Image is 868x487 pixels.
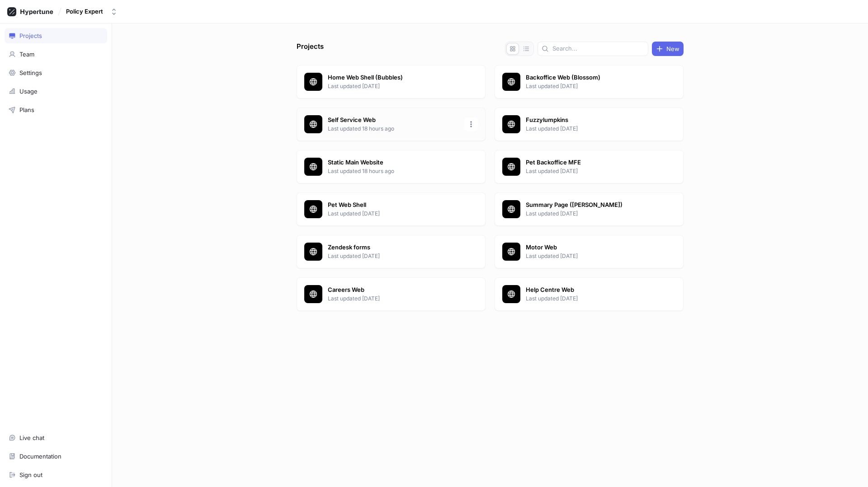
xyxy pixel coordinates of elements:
p: Help Centre Web [526,286,657,295]
button: Policy Expert [62,4,121,19]
p: Pet Web Shell [328,201,459,210]
div: Team [19,51,34,58]
div: Usage [19,88,38,95]
a: Projects [5,28,107,43]
a: Settings [5,65,107,80]
span: New [666,46,679,52]
div: Settings [19,69,42,76]
p: Projects [297,42,324,56]
p: Last updated [DATE] [328,210,459,218]
p: Last updated [DATE] [526,252,657,260]
p: Last updated [DATE] [526,295,657,303]
p: Last updated 18 hours ago [328,125,459,133]
p: Motor Web [526,243,657,252]
p: Last updated [DATE] [328,82,459,90]
a: Team [5,47,107,62]
p: Careers Web [328,286,459,295]
a: Documentation [5,449,107,464]
p: Static Main Website [328,158,459,167]
p: Last updated [DATE] [526,82,657,90]
a: Plans [5,102,107,117]
div: Sign out [19,471,42,478]
button: New [652,42,684,56]
p: Zendesk forms [328,243,459,252]
p: Last updated [DATE] [526,125,657,133]
div: Documentation [19,453,61,460]
p: Backoffice Web (Blossom) [526,73,657,82]
p: Last updated 18 hours ago [328,167,459,175]
div: Projects [19,32,42,39]
a: Usage [5,84,107,99]
p: Pet Backoffice MFE [526,158,657,167]
p: Last updated [DATE] [526,167,657,175]
p: Last updated [DATE] [526,210,657,218]
div: Live chat [19,434,44,441]
p: Home Web Shell (Bubbles) [328,73,459,82]
div: Plans [19,106,34,113]
p: Last updated [DATE] [328,295,459,303]
p: Self Service Web [328,116,459,125]
div: Policy Expert [66,8,103,15]
p: Summary Page ([PERSON_NAME]) [526,201,657,210]
input: Search... [552,44,644,53]
p: Last updated [DATE] [328,252,459,260]
p: Fuzzylumpkins [526,116,657,125]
